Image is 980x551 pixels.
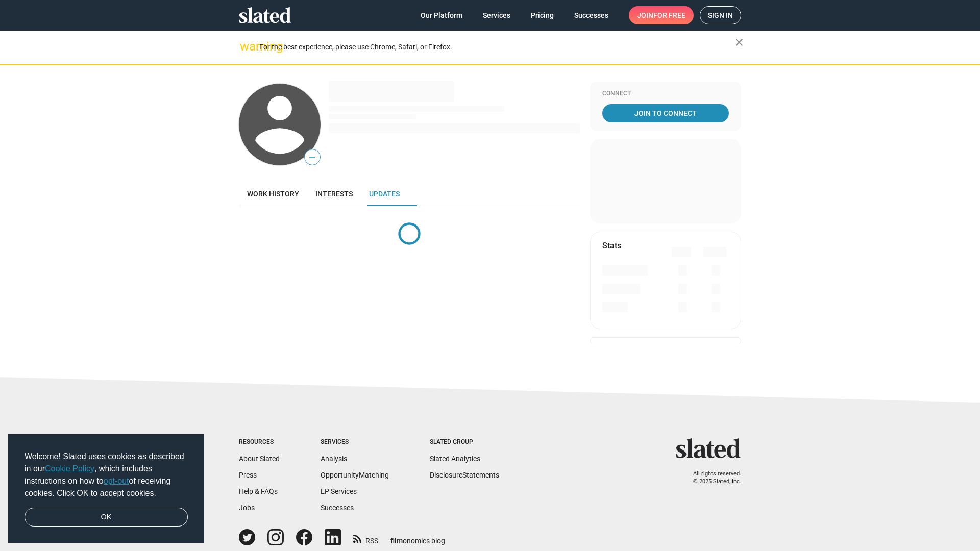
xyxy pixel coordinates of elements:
a: opt-out [104,477,129,485]
a: Our Platform [412,6,471,24]
span: — [305,151,320,164]
span: Welcome! Slated uses cookies as described in our , which includes instructions on how to of recei... [24,450,188,499]
a: Updates [361,182,408,206]
span: for free [653,6,685,24]
a: Interests [307,182,361,206]
span: film [390,537,403,545]
a: Press [239,471,257,479]
a: Slated Analytics [430,455,480,463]
a: Join To Connect [602,104,729,122]
span: Our Platform [421,6,462,24]
a: Work history [239,182,307,206]
a: filmonomics blog [390,528,445,546]
a: Cookie Policy [45,464,94,473]
mat-card-title: Stats [602,240,621,251]
a: Analysis [321,455,347,463]
a: Jobs [239,504,255,512]
div: Resources [239,438,280,446]
span: Sign in [708,7,733,24]
a: Help & FAQs [239,487,278,495]
a: OpportunityMatching [321,471,389,479]
a: Successes [321,504,354,512]
span: Services [483,6,510,24]
span: Join To Connect [604,104,727,122]
span: Updates [369,190,400,198]
a: RSS [353,530,378,546]
span: Join [637,6,685,24]
mat-icon: close [733,36,745,48]
div: For the best experience, please use Chrome, Safari, or Firefox. [259,40,735,54]
a: About Slated [239,455,280,463]
span: Successes [574,6,608,24]
span: Work history [247,190,299,198]
div: Services [321,438,389,446]
p: All rights reserved. © 2025 Slated, Inc. [682,470,741,485]
a: DisclosureStatements [430,471,499,479]
a: Joinfor free [629,6,694,24]
span: Pricing [531,6,554,24]
a: dismiss cookie message [24,508,188,527]
a: Successes [566,6,617,24]
div: Connect [602,90,729,98]
div: cookieconsent [8,434,204,543]
a: EP Services [321,487,357,495]
span: Interests [315,190,353,198]
a: Services [475,6,519,24]
a: Pricing [523,6,562,24]
a: Sign in [700,6,741,24]
mat-icon: warning [240,40,252,53]
div: Slated Group [430,438,499,446]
